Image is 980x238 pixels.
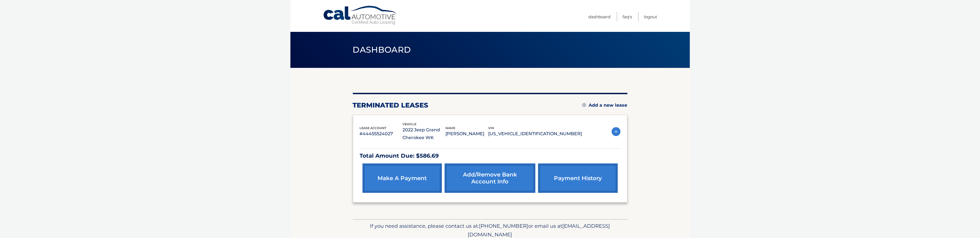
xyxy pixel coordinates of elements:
[360,130,403,138] p: #44455524027
[363,163,442,193] a: make a payment
[445,163,535,193] a: Add/Remove bank account info
[360,126,387,130] span: lease account
[402,126,445,142] p: 2022 Jeep Grand Cherokee WK
[353,101,429,109] h2: terminated leases
[323,6,398,25] a: Cal Automotive
[402,122,416,126] span: vehicle
[445,126,455,130] span: name
[353,45,411,55] span: Dashboard
[623,12,632,21] a: FAQ's
[644,12,657,21] a: Logout
[582,103,586,107] img: add.svg
[538,163,617,193] a: payment history
[488,126,494,130] span: vin
[445,130,488,138] p: [PERSON_NAME]
[582,103,627,108] a: Add a new lease
[612,127,621,136] img: accordion-active.svg
[589,12,611,21] a: Dashboard
[479,223,528,229] span: [PHONE_NUMBER]
[360,151,621,161] p: Total Amount Due: $586.69
[488,130,582,138] p: [US_VEHICLE_IDENTIFICATION_NUMBER]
